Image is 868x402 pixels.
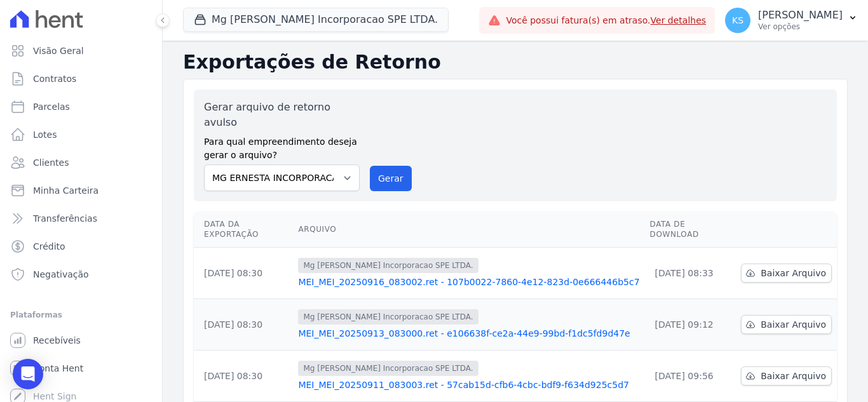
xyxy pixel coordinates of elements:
[5,122,157,147] a: Lotes
[741,264,832,283] a: Baixar Arquivo
[298,309,478,325] span: Mg [PERSON_NAME] Incorporacao SPE LTDA.
[645,248,736,299] td: [DATE] 08:33
[33,72,76,85] span: Contratos
[5,66,157,91] a: Contratos
[732,16,743,25] span: KS
[194,211,293,248] th: Data da Exportação
[10,307,152,323] div: Plataformas
[761,370,826,382] span: Baixar Arquivo
[645,299,736,351] td: [DATE] 09:12
[761,318,826,331] span: Baixar Arquivo
[741,366,832,385] a: Baixar Arquivo
[506,14,706,27] span: Você possui fatura(s) em atraso.
[715,3,868,38] button: KS [PERSON_NAME] Ver opções
[183,51,848,74] h2: Exportações de Retorno
[194,299,293,351] td: [DATE] 08:30
[5,178,157,203] a: Minha Carteira
[183,8,449,32] button: Mg [PERSON_NAME] Incorporacao SPE LTDA.
[33,240,65,253] span: Crédito
[5,356,157,381] a: Conta Hent
[194,351,293,402] td: [DATE] 08:30
[5,94,157,119] a: Parcelas
[298,361,478,376] span: Mg [PERSON_NAME] Incorporacao SPE LTDA.
[33,156,69,169] span: Clientes
[13,359,43,389] div: Open Intercom Messenger
[370,166,412,191] button: Gerar
[5,206,157,231] a: Transferências
[761,267,826,279] span: Baixar Arquivo
[33,334,81,347] span: Recebíveis
[758,9,843,22] p: [PERSON_NAME]
[5,328,157,353] a: Recebíveis
[33,128,57,141] span: Lotes
[5,150,157,175] a: Clientes
[651,15,707,25] a: Ver detalhes
[298,276,639,288] a: MEI_MEI_20250916_083002.ret - 107b0022-7860-4e12-823d-0e666446b5c7
[204,100,360,130] label: Gerar arquivo de retorno avulso
[33,268,89,281] span: Negativação
[293,211,644,248] th: Arquivo
[741,315,832,334] a: Baixar Arquivo
[194,248,293,299] td: [DATE] 08:30
[33,44,84,57] span: Visão Geral
[298,379,639,391] a: MEI_MEI_20250911_083003.ret - 57cab15d-cfb6-4cbc-bdf9-f634d925c5d7
[33,184,98,197] span: Minha Carteira
[645,351,736,402] td: [DATE] 09:56
[5,262,157,287] a: Negativação
[758,22,843,32] p: Ver opções
[204,130,360,162] label: Para qual empreendimento deseja gerar o arquivo?
[298,327,639,340] a: MEI_MEI_20250913_083000.ret - e106638f-ce2a-44e9-99bd-f1dc5fd9d47e
[33,100,70,113] span: Parcelas
[5,38,157,64] a: Visão Geral
[298,258,478,273] span: Mg [PERSON_NAME] Incorporacao SPE LTDA.
[5,234,157,259] a: Crédito
[33,212,97,225] span: Transferências
[33,362,83,375] span: Conta Hent
[645,211,736,248] th: Data de Download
